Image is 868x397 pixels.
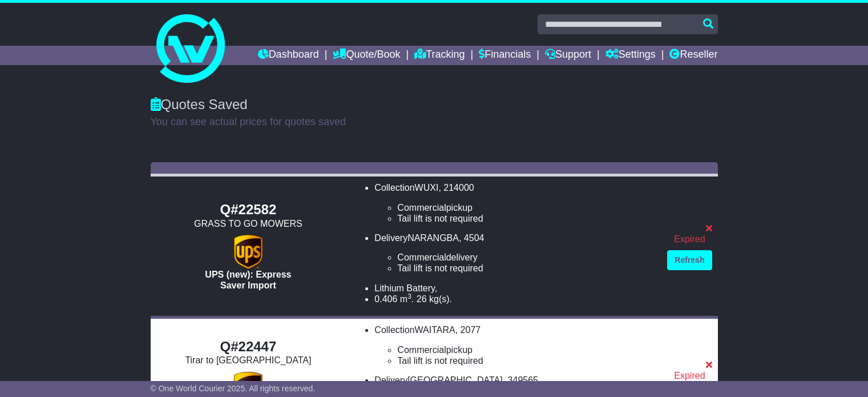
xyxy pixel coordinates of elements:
[669,46,717,65] a: Reseller
[374,232,656,274] li: Delivery
[667,370,712,381] div: Expired
[397,213,656,224] li: Tail lift is not required
[397,252,446,262] span: Commercial
[333,46,400,65] a: Quote/Book
[156,339,341,355] div: Q#22447
[397,252,656,263] li: delivery
[438,183,474,193] span: , 214000
[667,250,712,270] a: Refresh
[407,233,459,243] span: NARANGBA
[667,234,712,244] div: Expired
[151,384,316,393] span: © One World Courier 2025. All rights reserved.
[258,46,319,65] a: Dashboard
[414,46,465,65] a: Tracking
[415,183,439,193] span: WUXI
[156,355,341,366] div: Tirar to [GEOGRAPHIC_DATA]
[400,294,414,304] span: m .
[417,294,427,304] span: 26
[397,203,446,212] span: Commercial
[397,202,656,213] li: pickup
[374,283,656,294] div: Lithium Battery,
[479,46,531,65] a: Financials
[374,182,656,224] li: Collection
[397,344,656,355] li: pickup
[407,292,411,300] sup: 3
[429,294,452,304] span: kg(s).
[545,46,591,65] a: Support
[205,270,291,290] span: UPS (new): Express Saver Import
[397,355,656,366] li: Tail lift is not required
[397,263,656,274] li: Tail lift is not required
[397,345,446,355] span: Commercial
[459,233,484,243] span: , 4504
[156,218,341,229] div: GRASS TO GO MOWERS
[151,116,718,129] p: You can see actual prices for quotes saved
[151,97,718,113] div: Quotes Saved
[503,375,538,385] span: , 349565
[415,325,455,335] span: WAITARA
[605,46,656,65] a: Settings
[374,324,656,366] li: Collection
[374,294,397,304] span: 0.406
[407,375,503,385] span: [GEOGRAPHIC_DATA]
[234,235,263,269] img: UPS (new): Express Saver Import
[455,325,481,335] span: , 2077
[156,202,341,218] div: Q#22582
